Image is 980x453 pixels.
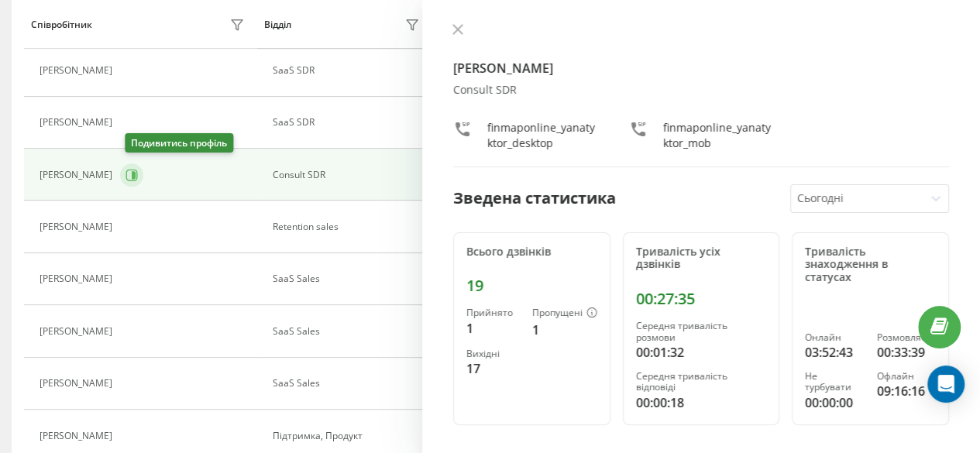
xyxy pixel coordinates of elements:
div: 00:00:18 [636,393,767,412]
div: Співробітник [31,19,92,30]
div: Consult SDR [273,170,424,180]
div: 03:52:43 [805,343,864,362]
div: 19 [466,276,597,295]
div: 00:27:35 [636,290,767,308]
div: 00:33:39 [877,343,936,362]
div: [PERSON_NAME] [40,378,116,389]
div: Прийнято [466,307,520,318]
div: Подивитись профіль [125,133,233,153]
div: Вихідні [466,348,520,359]
div: finmaponline_yanatyktor_desktop [487,120,598,151]
div: [PERSON_NAME] [40,273,116,284]
div: [PERSON_NAME] [40,326,116,337]
div: [PERSON_NAME] [40,431,116,441]
div: 1 [466,319,520,338]
div: [PERSON_NAME] [40,170,116,180]
div: 17 [466,359,520,378]
div: SaaS Sales [273,378,424,389]
div: SaaS Sales [273,273,424,284]
div: finmaponline_yanatyktor_mob [663,120,774,151]
div: Середня тривалість розмови [636,321,767,343]
div: 00:01:32 [636,343,767,362]
div: SaaS SDR [273,65,424,76]
div: Відділ [264,19,291,30]
div: Тривалість усіх дзвінків [636,245,767,272]
div: Тривалість знаходження в статусах [805,245,936,284]
div: 09:16:16 [877,382,936,400]
div: Офлайн [877,371,936,382]
div: Не турбувати [805,371,864,393]
div: Retention sales [273,221,424,232]
div: Зведена статистика [453,187,616,210]
div: Consult SDR [453,84,949,97]
div: SaaS Sales [273,326,424,337]
div: Всього дзвінків [466,245,597,259]
div: Open Intercom Messenger [927,365,965,403]
div: Середня тривалість відповіді [636,371,767,393]
div: Підтримка, Продукт [273,431,424,441]
div: 1 [532,321,597,339]
div: [PERSON_NAME] [40,65,116,76]
div: SaaS SDR [273,117,424,128]
div: [PERSON_NAME] [40,117,116,128]
h4: [PERSON_NAME] [453,59,949,77]
div: [PERSON_NAME] [40,221,116,232]
div: Пропущені [532,307,597,320]
div: Онлайн [805,332,864,343]
div: Розмовляє [877,332,936,343]
div: 00:00:00 [805,393,864,412]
